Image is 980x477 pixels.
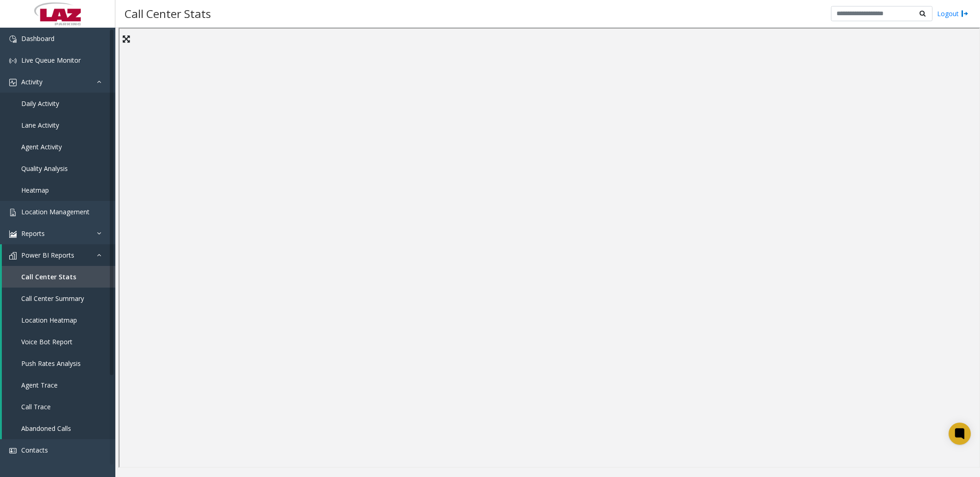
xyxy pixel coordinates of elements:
[21,121,59,130] span: Lane Activity
[2,288,115,309] a: Call Center Summary
[9,252,17,259] img: 'icon'
[21,186,49,194] span: Heatmap
[21,77,42,86] span: Activity
[21,359,81,368] span: Push Rates Analysis
[21,56,81,65] span: Live Queue Monitor
[937,9,968,18] a: Logout
[21,251,74,259] span: Power BI Reports
[21,142,62,151] span: Agent Activity
[9,35,17,43] img: 'icon'
[2,309,115,331] a: Location Heatmap
[21,424,71,433] span: Abandoned Calls
[21,294,84,303] span: Call Center Summary
[9,447,17,454] img: 'icon'
[21,164,68,173] span: Quality Analysis
[21,381,58,389] span: Agent Trace
[2,396,115,418] a: Call Trace
[2,418,115,439] a: Abandoned Calls
[2,266,115,288] a: Call Center Stats
[120,2,215,25] h3: Call Center Stats
[21,337,72,346] span: Voice Bot Report
[9,57,17,65] img: 'icon'
[21,402,51,411] span: Call Trace
[2,374,115,396] a: Agent Trace
[21,99,59,108] span: Daily Activity
[9,209,17,216] img: 'icon'
[2,331,115,353] a: Voice Bot Report
[961,9,968,18] img: logout
[21,272,76,281] span: Call Center Stats
[21,316,77,324] span: Location Heatmap
[9,79,17,86] img: 'icon'
[2,353,115,374] a: Push Rates Analysis
[21,207,90,216] span: Location Management
[21,446,48,454] span: Contacts
[9,230,17,238] img: 'icon'
[21,34,54,43] span: Dashboard
[2,244,115,266] a: Power BI Reports
[21,229,45,238] span: Reports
